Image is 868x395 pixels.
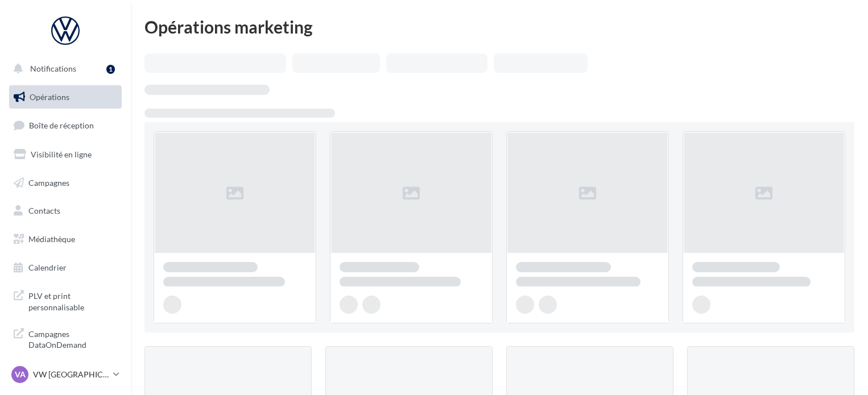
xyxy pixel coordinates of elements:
[29,120,94,130] span: Boîte de réception
[15,369,26,380] span: VA
[28,234,75,244] span: Médiathèque
[7,256,124,280] a: Calendrier
[31,149,92,159] span: Visibilité en ligne
[7,322,124,355] a: Campagnes DataOnDemand
[7,227,124,251] a: Médiathèque
[7,57,119,81] button: Notifications 1
[28,288,117,313] span: PLV et print personnalisable
[28,263,67,272] span: Calendrier
[7,143,124,167] a: Visibilité en ligne
[33,369,109,380] p: VW [GEOGRAPHIC_DATA][PERSON_NAME]
[144,18,854,35] div: Opérations marketing
[28,326,117,351] span: Campagnes DataOnDemand
[9,364,122,385] a: VA VW [GEOGRAPHIC_DATA][PERSON_NAME]
[28,177,69,187] span: Campagnes
[106,65,115,74] div: 1
[7,171,124,195] a: Campagnes
[7,85,124,109] a: Opérations
[30,64,76,73] span: Notifications
[30,92,69,102] span: Opérations
[28,206,60,215] span: Contacts
[7,284,124,317] a: PLV et print personnalisable
[7,199,124,223] a: Contacts
[7,113,124,138] a: Boîte de réception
